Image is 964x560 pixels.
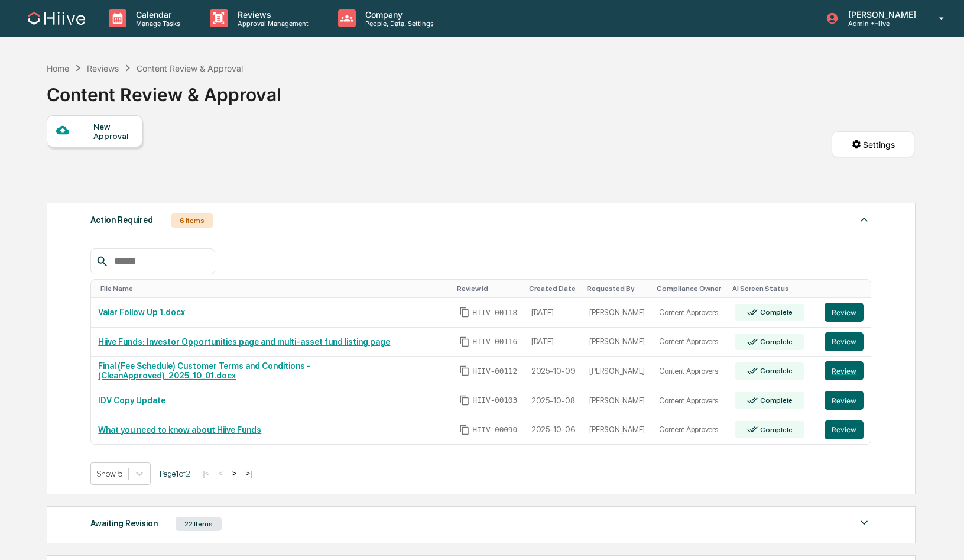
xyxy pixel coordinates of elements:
[652,298,728,328] td: Content Approvers
[87,63,119,73] div: Reviews
[93,122,133,141] div: New Approval
[459,425,470,435] span: Copy Id
[356,9,440,20] p: Company
[472,367,517,376] span: HIIV-00112
[98,361,311,380] a: Final (Fee Schedule) Customer Terms and Conditions -(CleanApproved)_2025_10_01.docx
[98,396,165,405] a: IDV Copy Update
[90,212,153,228] div: Action Required
[137,63,243,73] div: Content Review & Approval
[652,415,728,444] td: Content Approvers
[587,284,647,293] div: Toggle SortBy
[459,336,470,347] span: Copy Id
[459,307,470,318] span: Copy Id
[758,338,793,346] div: Complete
[582,357,652,386] td: [PERSON_NAME]
[215,468,227,478] button: <
[98,337,390,347] a: Hiive Funds: Investor Opportunities page and multi-asset fund listing page
[28,12,85,25] img: logo
[529,284,577,293] div: Toggle SortBy
[126,20,186,28] p: Manage Tasks
[228,468,240,478] button: >
[825,361,864,380] button: Review
[657,284,723,293] div: Toggle SortBy
[524,357,582,386] td: 2025-10-09
[524,328,582,357] td: [DATE]
[472,425,517,435] span: HIIV-00090
[356,20,440,28] p: People, Data, Settings
[47,75,281,105] div: Content Review & Approval
[582,415,652,444] td: [PERSON_NAME]
[524,386,582,416] td: 2025-10-08
[652,386,728,416] td: Content Approvers
[242,468,255,478] button: >|
[459,365,470,376] span: Copy Id
[732,284,813,293] div: Toggle SortBy
[758,396,793,404] div: Complete
[160,469,190,478] span: Page 1 of 2
[100,284,447,293] div: Toggle SortBy
[832,131,914,157] button: Settings
[126,9,186,20] p: Calendar
[524,415,582,444] td: 2025-10-06
[582,328,652,357] td: [PERSON_NAME]
[926,521,958,553] iframe: Open customer support
[228,9,314,20] p: Reviews
[857,516,871,530] img: caret
[98,307,185,317] a: Valar Follow Up 1.docx
[582,386,652,416] td: [PERSON_NAME]
[457,284,520,293] div: Toggle SortBy
[758,367,793,375] div: Complete
[758,308,793,316] div: Complete
[199,468,213,478] button: |<
[524,298,582,328] td: [DATE]
[472,396,517,405] span: HIIV-00103
[652,328,728,357] td: Content Approvers
[98,425,261,435] a: What you need to know about Hiive Funds
[825,332,864,351] button: Review
[825,420,864,439] button: Review
[839,20,922,28] p: Admin • Hiive
[171,213,213,228] div: 6 Items
[459,395,470,406] span: Copy Id
[228,20,314,28] p: Approval Management
[472,337,517,347] span: HIIV-00116
[176,517,222,531] div: 22 Items
[825,303,864,322] button: Review
[839,9,922,20] p: [PERSON_NAME]
[90,516,158,531] div: Awaiting Revision
[825,391,864,410] button: Review
[827,284,866,293] div: Toggle SortBy
[47,63,69,73] div: Home
[582,298,652,328] td: [PERSON_NAME]
[472,308,517,318] span: HIIV-00118
[758,426,793,434] div: Complete
[652,357,728,386] td: Content Approvers
[857,212,871,226] img: caret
